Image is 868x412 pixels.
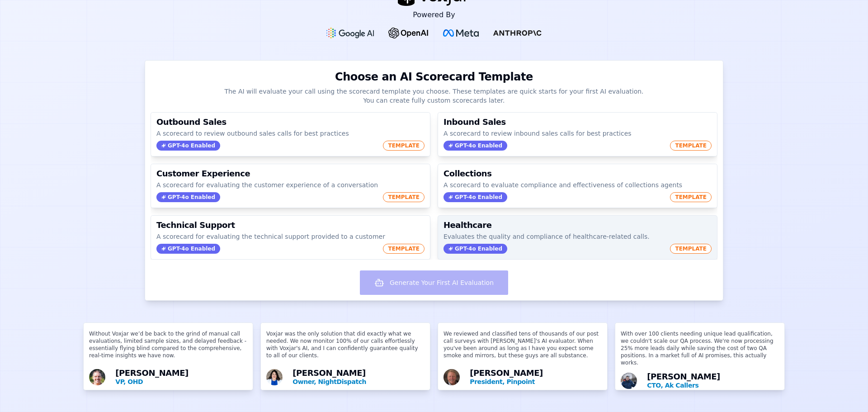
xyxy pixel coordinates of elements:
[443,29,479,37] img: Meta Logo
[647,373,779,390] div: [PERSON_NAME]
[156,244,220,254] span: GPT-4o Enabled
[156,141,220,151] span: GPT-4o Enabled
[156,118,425,126] h3: Outbound Sales
[413,9,455,20] p: Powered By
[388,28,429,38] img: OpenAI Logo
[383,244,425,254] span: TEMPLATE
[383,192,425,202] span: TEMPLATE
[156,180,425,189] p: A scorecard for evaluating the customer experience of a conversation
[443,192,507,202] span: GPT-4o Enabled
[647,381,779,390] p: CTO, Ak Callers
[443,369,460,385] img: Avatar
[292,369,425,386] div: [PERSON_NAME]
[115,369,247,386] div: [PERSON_NAME]
[156,221,425,229] h3: Technical Support
[222,87,646,105] p: The AI will evaluate your call using the scorecard template you choose. These templates are quick...
[156,232,425,241] p: A scorecard for evaluating the technical support provided to a customer
[335,70,533,84] h1: Choose an AI Scorecard Template
[443,232,712,241] p: Evaluates the quality and compliance of healthcare-related calls.
[156,192,220,202] span: GPT-4o Enabled
[156,170,425,178] h3: Customer Experience
[115,377,247,386] p: VP, OHD
[470,369,602,386] div: [PERSON_NAME]
[443,129,712,138] p: A scorecard to review inbound sales calls for best practices
[266,369,283,385] img: Avatar
[326,28,374,38] img: Google gemini Logo
[670,141,712,151] span: TEMPLATE
[156,129,425,138] p: A scorecard to review outbound sales calls for best practices
[443,118,712,126] h3: Inbound Sales
[89,330,247,366] p: Without Voxjar we’d be back to the grind of manual call evaluations, limited sample sizes, and de...
[670,192,712,202] span: TEMPLATE
[470,377,602,386] p: President, Pinpoint
[443,221,712,229] h3: Healthcare
[443,330,602,366] p: We reviewed and classified tens of thousands of our post call surveys with [PERSON_NAME]'s AI eva...
[443,170,712,178] h3: Collections
[443,141,507,151] span: GPT-4o Enabled
[89,369,105,385] img: Avatar
[266,330,425,366] p: Voxjar was the only solution that did exactly what we needed. We now monitor 100% of our calls ef...
[443,180,712,189] p: A scorecard to evaluate compliance and effectiveness of collections agents
[621,330,779,370] p: With over 100 clients needing unique lead qualification, we couldn't scale our QA process. We're ...
[292,377,425,386] p: Owner, NightDispatch
[383,141,425,151] span: TEMPLATE
[621,373,637,389] img: Avatar
[670,244,712,254] span: TEMPLATE
[443,244,507,254] span: GPT-4o Enabled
